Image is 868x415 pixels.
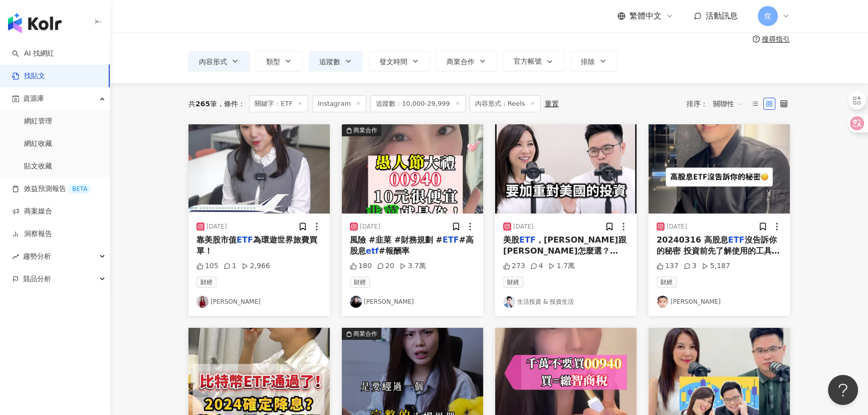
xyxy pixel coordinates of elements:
[256,51,303,71] button: 類型
[657,277,677,288] span: 財經
[503,277,523,288] span: 財經
[377,261,394,271] div: 20
[188,51,250,71] button: 內容形式
[548,261,575,271] div: 1.7萬
[23,87,44,110] span: 資源庫
[217,100,245,108] span: 條件 ：
[728,235,745,245] mark: ETF
[443,235,459,245] mark: ETF
[503,296,628,308] a: KOL Avatar生活投資 & 投資生活
[196,296,322,308] a: KOL Avatar[PERSON_NAME]
[667,223,687,231] div: [DATE]
[12,229,52,239] a: 洞察報告
[196,261,219,271] div: 105
[764,11,771,22] span: 窕
[702,261,730,271] div: 5,187
[762,35,790,43] div: 搜尋指引
[753,36,760,43] span: question-circle
[513,223,534,231] div: [DATE]
[23,268,51,290] span: 競品分析
[495,124,636,214] img: post-image
[12,184,91,194] a: 效益預測報告BETA
[503,296,515,308] img: KOL Avatar
[196,235,317,256] span: 為環遊世界旅費買單！
[12,253,19,260] span: rise
[503,235,519,245] span: 美股
[629,11,662,22] span: 繁體中文
[237,235,253,245] mark: ETF
[196,277,216,288] span: 財經
[399,261,426,271] div: 3.7萬
[828,375,858,405] iframe: Help Scout Beacon - Open
[530,261,543,271] div: 4
[687,96,749,112] div: 排序：
[713,96,743,112] span: 關聯性
[24,161,52,171] a: 貼文收藏
[657,261,679,271] div: 137
[249,95,308,112] span: 關鍵字：ETF
[503,51,564,71] button: 官方帳號
[350,235,443,245] span: 風險 #韭菜 #財務規劃 #
[657,235,728,245] span: 20240316 高股息
[581,58,595,66] span: 排除
[199,58,227,66] span: 內容形式
[684,261,697,271] div: 3
[366,246,378,256] mark: etf
[342,124,483,214] img: post-image
[266,58,280,66] span: 類型
[188,100,217,108] div: 共 筆
[514,57,542,65] span: 官方帳號
[24,116,52,126] a: 網紅管理
[350,261,372,271] div: 180
[196,235,237,245] span: 靠美股市值
[369,51,430,71] button: 發文時間
[319,58,340,66] span: 追蹤數
[350,296,362,308] img: KOL Avatar
[570,51,617,71] button: 排除
[342,124,483,214] button: 商業合作
[8,13,62,33] img: logo
[545,100,559,108] div: 重置
[12,71,45,81] a: 找貼文
[12,206,52,217] a: 商案媒合
[470,95,541,112] span: 內容形式：Reels
[503,261,525,271] div: 273
[657,296,782,308] a: KOL Avatar[PERSON_NAME]
[24,139,52,149] a: 網紅收藏
[12,49,54,59] a: searchAI 找網紅
[378,246,409,256] span: #報酬率
[519,235,536,245] mark: ETF
[370,95,466,112] span: 追蹤數：10,000-29,999
[353,125,377,135] div: 商業合作
[350,277,370,288] span: 財經
[206,223,227,231] div: [DATE]
[23,245,51,268] span: 趨勢分析
[648,124,790,214] img: post-image
[447,58,475,66] span: 商業合作
[353,329,377,339] div: 商業合作
[312,95,366,112] span: Instagram
[309,51,363,71] button: 追蹤數
[242,261,270,271] div: 2,966
[706,11,738,21] span: 活動訊息
[360,223,380,231] div: [DATE]
[196,296,208,308] img: KOL Avatar
[195,100,210,108] span: 265
[224,261,237,271] div: 1
[436,51,497,71] button: 商業合作
[503,235,626,267] span: ，[PERSON_NAME]跟[PERSON_NAME]怎麼選？#00830 #009800 #00662
[350,296,475,308] a: KOL Avatar[PERSON_NAME]
[657,296,669,308] img: KOL Avatar
[188,124,330,214] img: post-image
[379,58,407,66] span: 發文時間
